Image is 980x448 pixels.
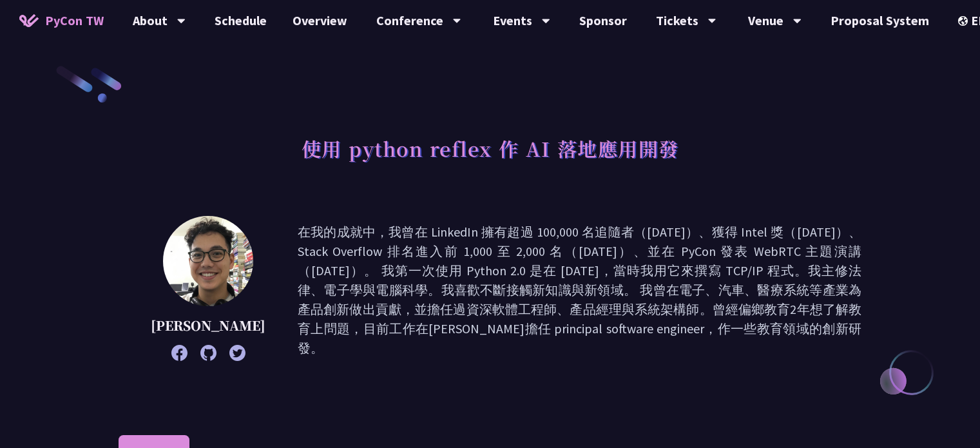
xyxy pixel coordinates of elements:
[298,222,861,358] p: 在我的成就中，我曾在 LinkedIn 擁有超過 100,000 名追隨者（[DATE]）、獲得 Intel 獎（[DATE]）、Stack Overflow 排名進入前 1,000 至 2,0...
[6,5,117,37] a: PyCon TW
[163,216,253,306] img: Milo Chen
[958,16,971,26] img: Locale Icon
[19,14,39,27] img: Home icon of PyCon TW 2025
[45,11,104,30] span: PyCon TW
[302,129,679,168] h1: 使用 python reflex 作 AI 落地應用開發
[151,316,265,335] p: [PERSON_NAME]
